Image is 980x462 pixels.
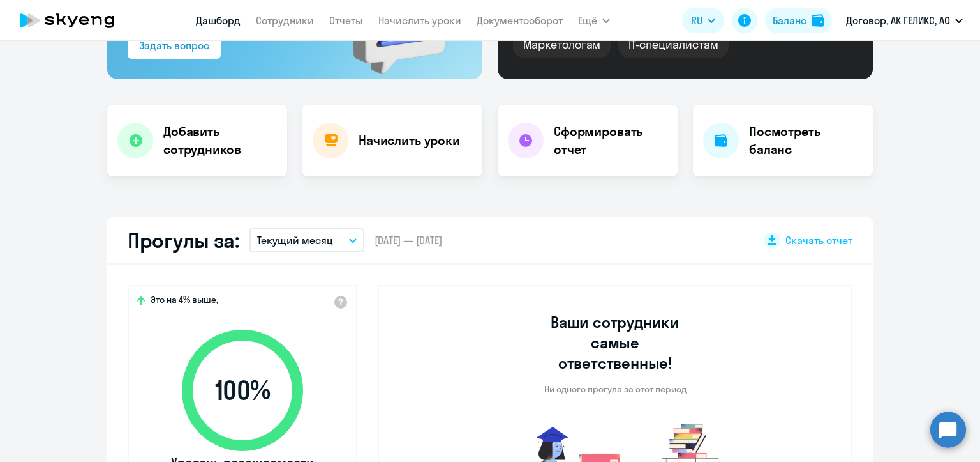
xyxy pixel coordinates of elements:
[578,13,597,28] span: Ещё
[812,14,824,27] img: balance
[477,14,563,27] a: Документооборот
[151,294,218,309] span: Это на 4% выше,
[378,14,461,27] a: Начислить уроки
[329,14,363,27] a: Отчеты
[785,233,852,247] span: Скачать отчет
[196,14,241,27] a: Дашборд
[128,227,239,253] h2: Прогулы за:
[846,13,950,28] p: Договор, АК ГЕЛИКС, АО
[618,31,728,58] div: IT-специалистам
[691,13,702,28] span: RU
[533,312,697,373] h3: Ваши сотрудники самые ответственные!
[840,5,969,36] button: Договор, АК ГЕЛИКС, АО
[257,233,333,248] p: Текущий месяц
[359,132,460,150] h4: Начислить уроки
[578,8,610,33] button: Ещё
[128,33,221,59] button: Задать вопрос
[773,13,806,28] div: Баланс
[163,123,277,158] h4: Добавить сотрудников
[682,8,724,33] button: RU
[169,375,316,406] span: 100 %
[375,233,442,247] span: [DATE] — [DATE]
[765,8,832,33] button: Балансbalance
[139,38,209,53] div: Задать вопрос
[554,123,667,158] h4: Сформировать отчет
[544,383,687,395] p: Ни одного прогула за этот период
[256,14,314,27] a: Сотрудники
[249,228,364,252] button: Текущий месяц
[513,31,611,58] div: Маркетологам
[749,123,863,158] h4: Посмотреть баланс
